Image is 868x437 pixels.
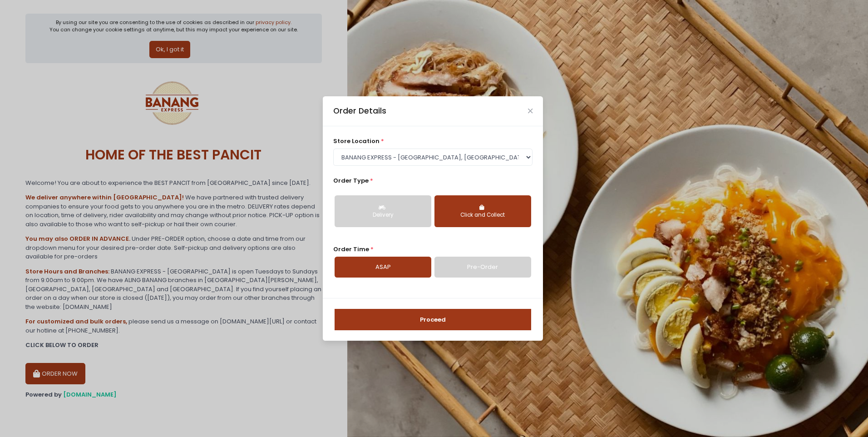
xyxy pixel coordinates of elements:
span: Order Type [333,176,369,185]
button: Proceed [335,309,531,331]
button: Delivery [335,195,431,227]
span: store location [333,137,380,145]
button: Close [528,109,533,113]
a: ASAP [335,257,431,278]
button: Click and Collect [434,195,531,227]
div: Click and Collect [441,211,525,219]
div: Order Details [333,105,386,117]
span: Order Time [333,245,369,253]
div: Delivery [341,211,425,219]
a: Pre-Order [434,257,531,278]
